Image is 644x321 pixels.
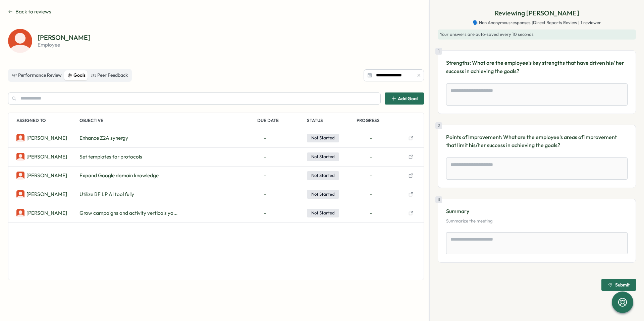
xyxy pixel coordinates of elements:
p: Progress [357,113,404,129]
span: 🗣️ Non Anonymous responses | Direct Reports Review | 1 reviewer [473,20,601,26]
span: - [257,191,273,198]
p: Reviewing [PERSON_NAME] [495,8,579,18]
a: Yuval Rubinstein[PERSON_NAME] [16,209,67,217]
img: Yuval Rubinstein [16,209,24,217]
img: Yuval Rubinstein [16,172,24,180]
p: Yuval Rubinstein [26,209,67,217]
p: Strengths: What are the employee’s key strengths that have driven his/ her success in achieving t... [446,59,628,75]
p: Yuval Rubinstein [26,153,67,160]
span: Back to reviews [15,8,51,15]
span: Expand Google domain knowledge [79,172,159,179]
span: Not Started [307,190,339,199]
div: Peer Feedback [91,72,128,79]
span: Not Started [307,134,339,142]
span: Set templates for protocols [79,153,142,160]
p: Yuval Rubinstein [26,191,67,198]
span: Enhance Z2A synergy [79,134,128,142]
span: Not Started [307,209,339,217]
p: Summarize the meeting [446,218,628,224]
button: Add Goal [385,92,424,105]
div: 1 [435,48,442,55]
p: Assigned To [16,113,77,129]
span: - [370,134,372,142]
a: Yuval Rubinstein[PERSON_NAME] [16,172,67,180]
p: Yuval Rubinstein [26,134,67,142]
img: Yuval Rubinstein [16,153,24,161]
span: Your answers are auto-saved every 10 seconds [440,31,534,37]
span: Submit [615,282,630,287]
img: Yuval Rubinstein [8,29,32,53]
p: employee [38,42,91,47]
p: Status [307,113,354,129]
img: Yuval Rubinstein [16,190,24,198]
span: - [370,172,372,179]
span: - [257,172,273,179]
a: Yuval Rubinstein[PERSON_NAME] [16,190,67,198]
span: Add Goal [398,96,418,101]
span: - [370,153,372,160]
button: Back to reviews [8,8,51,15]
button: Submit [601,279,636,291]
span: Grow campaigns and activity verticals yo... [79,209,177,217]
span: Utilize BF LP AI tool fully [79,191,134,198]
span: - [257,209,273,217]
div: Performance Review [12,72,62,79]
span: - [370,191,372,198]
p: Points of Improvement: What are the employee's areas of improvement that limit his/her success in... [446,133,628,150]
p: [PERSON_NAME] [38,34,91,41]
span: - [370,209,372,217]
p: Yuval Rubinstein [26,172,67,179]
span: Not Started [307,152,339,161]
a: Yuval Rubinstein[PERSON_NAME] [16,134,67,142]
p: Objective [79,113,255,129]
span: - [257,153,273,160]
p: Summary [446,207,628,215]
span: Not Started [307,171,339,180]
img: Yuval Rubinstein [16,134,24,142]
a: Yuval Rubinstein[PERSON_NAME] [16,153,67,161]
div: 2 [435,122,442,129]
p: Due Date [257,113,304,129]
div: 3 [435,196,442,203]
div: Goals [67,72,86,79]
span: - [257,134,273,142]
